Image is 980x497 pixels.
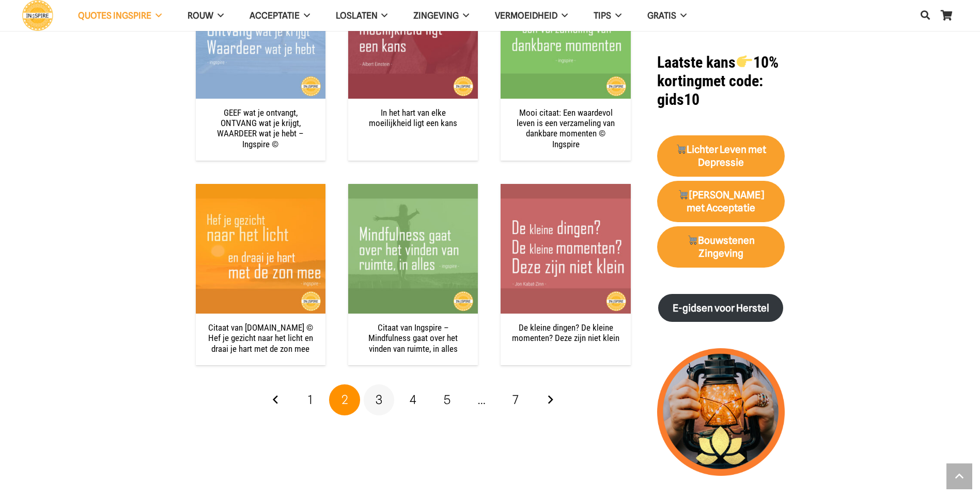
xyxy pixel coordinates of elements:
[915,3,936,28] a: Zoeken
[295,384,326,415] a: Pagina 1
[196,185,325,195] a: Citaat van Ingspire.nl © Hef je gezicht naar het licht en draai je hart met de zon mee
[65,3,175,29] a: QUOTES INGSPIRE
[336,10,378,21] span: Loslaten
[78,10,151,21] span: QUOTES INGSPIRE
[413,10,459,21] span: Zingeving
[376,392,382,407] span: 3
[341,392,348,407] span: 2
[657,348,785,476] img: lichtpuntjes voor in donkere tijden
[675,144,766,168] strong: Lichter Leven met Depressie
[444,392,450,407] span: 5
[512,392,519,407] span: 7
[348,185,478,195] a: Citaat van Ingspire – Mindfulness gaat over het vinden van ruimte, in alles
[501,184,630,314] img: Quote van Jon Kabat-Zinn: De Kleine Dingen? De Kleine Momenten? Deze Zijn niet Klein
[196,184,325,314] img: Mooie Quote: Hef je gezicht naar het licht en draai je hart met de zon mee - copyright citaat ww...
[250,10,300,21] span: Acceptatie
[400,3,482,29] a: Zingeving
[501,185,630,195] a: De kleine dingen? De kleine momenten? Deze zijn niet klein
[657,53,779,90] strong: Laatste kans 10% korting
[432,384,463,415] a: Pagina 5
[217,107,304,149] a: GEEF wat je ontvangt, ONTVANG wat je krijgt, WAARDEER wat je hebt – Ingspire ©
[678,190,688,199] img: 🛒
[687,235,755,259] strong: Bouwstenen Zingeving
[410,392,416,407] span: 4
[673,302,769,314] strong: E-gidsen voor Herstel
[676,144,686,154] img: 🛒
[688,235,697,245] img: 🛒
[657,53,785,109] h1: met code: gids10
[657,135,785,177] a: 🛒Lichter Leven met Depressie
[594,10,611,21] span: TIPS
[368,322,458,354] a: Citaat van Ingspire – Mindfulness gaat over het vinden van ruimte, in alles
[175,3,237,29] a: ROUW
[369,107,457,128] a: In het hart van elke moeilijkheid ligt een kans
[647,10,676,21] span: GRATIS
[737,54,752,69] img: 👉
[329,384,360,415] span: Pagina 2
[657,226,785,268] a: 🛒Bouwstenen Zingeving
[482,3,581,29] a: VERMOEIDHEID
[634,3,699,29] a: GRATIS
[323,3,401,29] a: Loslaten
[678,189,764,214] strong: [PERSON_NAME] met Acceptatie
[512,322,619,343] a: De kleine dingen? De kleine momenten? Deze zijn niet klein
[364,384,395,415] a: Pagina 3
[466,384,497,415] span: …
[658,294,783,322] a: E-gidsen voor Herstel
[657,181,785,222] a: 🛒[PERSON_NAME] met Acceptatie
[398,384,429,415] a: Pagina 4
[581,3,634,29] a: TIPS
[237,3,323,29] a: Acceptatie
[946,463,972,489] a: Terug naar top
[501,384,532,415] a: Pagina 7
[495,10,557,21] span: VERMOEIDHEID
[348,184,478,314] img: Mindfulness gaat over het vinden van ruimte, in alles - spreuk van ingspire.nl
[517,107,615,149] a: Mooi citaat: Een waardevol leven is een verzameling van dankbare momenten © Ingspire
[208,322,313,354] a: Citaat van [DOMAIN_NAME] © Hef je gezicht naar het licht en draai je hart met de zon mee
[188,10,213,21] span: ROUW
[308,392,313,407] span: 1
